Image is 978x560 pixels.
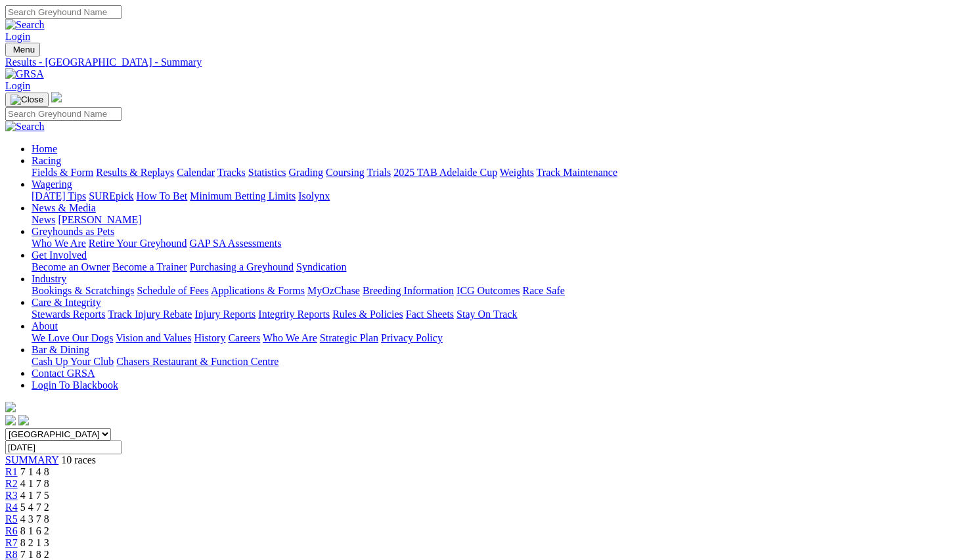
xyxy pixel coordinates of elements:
a: Become a Trainer [112,261,187,272]
a: Stewards Reports [32,309,105,320]
a: Vision and Values [116,332,191,343]
a: Contact GRSA [32,368,95,379]
a: Careers [228,332,260,343]
span: 8 1 6 2 [20,525,49,536]
a: Login [5,80,30,91]
a: R4 [5,502,18,513]
a: Breeding Information [363,285,454,296]
a: R3 [5,490,18,501]
a: Care & Integrity [32,297,101,308]
span: 7 1 4 8 [20,466,49,477]
a: Injury Reports [194,309,256,320]
a: R7 [5,537,18,548]
a: News & Media [32,202,96,213]
div: Greyhounds as Pets [32,238,973,249]
img: Search [5,121,45,133]
a: Home [32,143,57,154]
span: 5 4 7 2 [20,502,49,513]
a: Trials [367,167,391,178]
a: Track Maintenance [537,167,617,178]
a: Become an Owner [32,261,110,272]
a: Retire Your Greyhound [89,238,187,249]
img: GRSA [5,68,44,80]
a: Login To Blackbook [32,379,118,391]
div: About [32,332,973,344]
a: MyOzChase [307,285,360,296]
a: Results - [GEOGRAPHIC_DATA] - Summary [5,56,973,68]
input: Select date [5,441,122,454]
span: 4 3 7 8 [20,513,49,525]
a: Weights [500,167,534,178]
a: Results & Replays [96,167,174,178]
a: R8 [5,549,18,560]
input: Search [5,5,122,19]
a: Racing [32,155,61,166]
span: 10 races [61,454,96,465]
a: R5 [5,513,18,525]
a: Who We Are [32,238,86,249]
a: ICG Outcomes [456,285,520,296]
a: Chasers Restaurant & Function Centre [116,356,278,367]
img: Search [5,19,45,31]
a: Bar & Dining [32,344,89,355]
a: Statistics [248,167,286,178]
a: Who We Are [263,332,317,343]
a: Grading [289,167,323,178]
a: How To Bet [137,190,188,202]
a: Greyhounds as Pets [32,226,114,237]
a: Isolynx [298,190,330,202]
a: Industry [32,273,66,284]
img: facebook.svg [5,415,16,425]
a: 2025 TAB Adelaide Cup [393,167,497,178]
span: 8 2 1 3 [20,537,49,548]
div: Get Involved [32,261,973,273]
a: Schedule of Fees [137,285,208,296]
img: logo-grsa-white.png [5,402,16,412]
input: Search [5,107,122,121]
span: 4 1 7 5 [20,490,49,501]
a: About [32,320,58,332]
a: Stay On Track [456,309,517,320]
a: History [194,332,225,343]
span: Menu [13,45,35,54]
a: Integrity Reports [258,309,330,320]
div: Care & Integrity [32,309,973,320]
div: Wagering [32,190,973,202]
a: R6 [5,525,18,536]
span: 7 1 8 2 [20,549,49,560]
a: Fields & Form [32,167,93,178]
div: News & Media [32,214,973,226]
a: Rules & Policies [332,309,403,320]
span: 4 1 7 8 [20,478,49,489]
a: Wagering [32,179,72,190]
img: Close [11,95,43,105]
div: Racing [32,167,973,179]
a: Fact Sheets [406,309,454,320]
a: R1 [5,466,18,477]
a: [PERSON_NAME] [58,214,141,225]
a: Calendar [177,167,215,178]
a: We Love Our Dogs [32,332,113,343]
a: Race Safe [522,285,564,296]
img: logo-grsa-white.png [51,92,62,102]
a: SUREpick [89,190,133,202]
a: News [32,214,55,225]
a: Coursing [326,167,365,178]
a: Login [5,31,30,42]
a: Purchasing a Greyhound [190,261,294,272]
a: R2 [5,478,18,489]
a: Privacy Policy [381,332,443,343]
a: Strategic Plan [320,332,378,343]
span: SUMMARY [5,454,58,465]
a: GAP SA Assessments [190,238,282,249]
a: Cash Up Your Club [32,356,114,367]
img: twitter.svg [18,415,29,425]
